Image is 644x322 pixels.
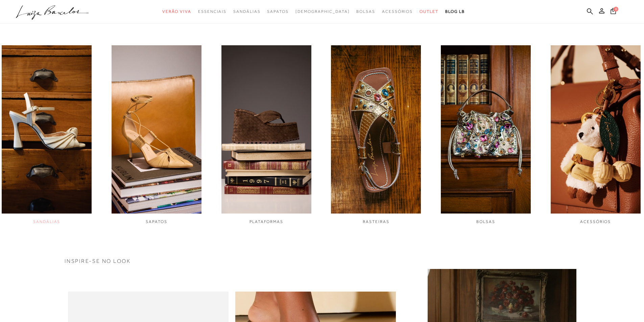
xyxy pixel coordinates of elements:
[331,45,421,225] a: imagem do link RASTEIRAS
[382,9,413,14] span: Acessórios
[580,219,611,224] span: ACESSÓRIOS
[331,45,421,225] div: 4 / 6
[551,45,641,225] div: 6 / 6
[267,9,288,14] span: Sapatos
[356,9,375,14] span: Bolsas
[614,7,618,11] span: 0
[476,219,495,224] span: BOLSAS
[198,9,226,14] span: Essenciais
[112,45,201,225] a: imagem do link SAPATOS
[233,9,260,14] span: Sandálias
[295,5,350,18] a: noSubCategoriesText
[65,258,580,264] h3: INSPIRE-SE NO LOOK
[221,45,311,225] a: imagem do link PLATAFORMAS
[445,5,465,18] a: BLOG LB
[146,219,167,224] span: SAPATOS
[363,219,389,224] span: RASTEIRAS
[551,45,641,214] img: imagem do link
[356,5,375,18] a: categoryNavScreenReaderText
[249,219,283,224] span: PLATAFORMAS
[112,45,201,214] img: imagem do link
[2,45,92,225] div: 1 / 6
[295,9,350,14] span: [DEMOGRAPHIC_DATA]
[420,5,438,18] a: categoryNavScreenReaderText
[162,9,191,14] span: Verão Viva
[445,9,465,14] span: BLOG LB
[441,45,531,225] div: 5 / 6
[441,45,531,214] img: imagem do link
[162,5,191,18] a: categoryNavScreenReaderText
[331,45,421,214] img: imagem do link
[551,45,641,225] a: imagem do link ACESSÓRIOS
[2,45,92,225] a: imagem do link SANDÁLIAS
[221,45,311,214] img: imagem do link
[609,7,618,17] button: 0
[233,5,260,18] a: categoryNavScreenReaderText
[267,5,288,18] a: categoryNavScreenReaderText
[2,45,92,214] img: imagem do link
[112,45,201,225] div: 2 / 6
[382,5,413,18] a: categoryNavScreenReaderText
[441,45,531,225] a: imagem do link BOLSAS
[198,5,226,18] a: categoryNavScreenReaderText
[420,9,438,14] span: Outlet
[33,219,60,224] span: SANDÁLIAS
[221,45,311,225] div: 3 / 6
